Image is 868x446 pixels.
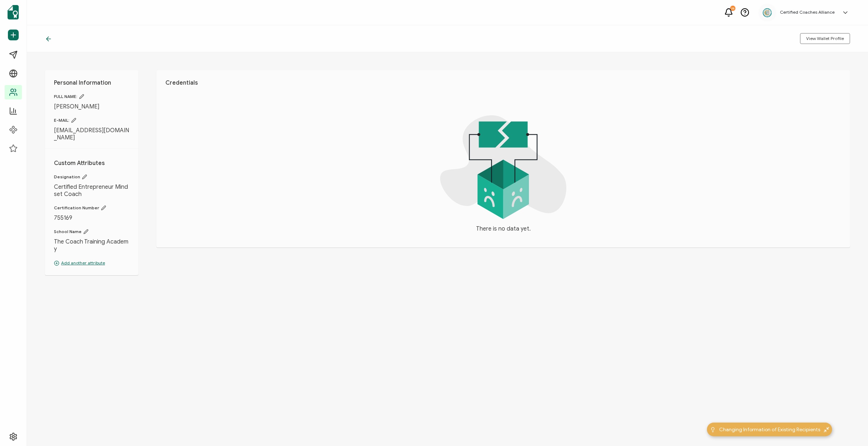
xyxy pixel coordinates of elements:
[719,426,820,433] span: Changing Information of Existing Recipients
[54,94,129,99] span: FULL NAME:
[54,174,129,180] span: Designation
[54,238,129,253] span: The Coach Training Academy
[54,127,129,141] span: [EMAIL_ADDRESS][DOMAIN_NAME]
[762,7,773,18] img: 2aa27aa7-df99-43f9-bc54-4d90c804c2bd.png
[8,5,19,19] img: sertifier-logomark-colored.svg
[54,183,129,198] span: Certified Entrepreneur Mindset Coach
[730,6,735,11] div: 23
[806,36,844,41] span: View Wallet Profile
[54,103,129,110] span: [PERSON_NAME]
[54,214,129,222] span: 755169
[54,117,129,123] span: E-MAIL:
[165,79,841,86] h1: Credentials
[54,260,129,266] p: Add another attribute
[476,224,531,233] span: There is no data yet.
[800,33,850,44] button: View Wallet Profile
[54,205,129,211] span: Certification Number
[440,115,566,219] img: nodata.svg
[54,160,129,167] h1: Custom Attributes
[780,10,835,15] h5: Certified Coaches Alliance
[54,79,129,86] h1: Personal Information
[745,365,868,446] iframe: Chat Widget
[54,229,129,235] span: School Name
